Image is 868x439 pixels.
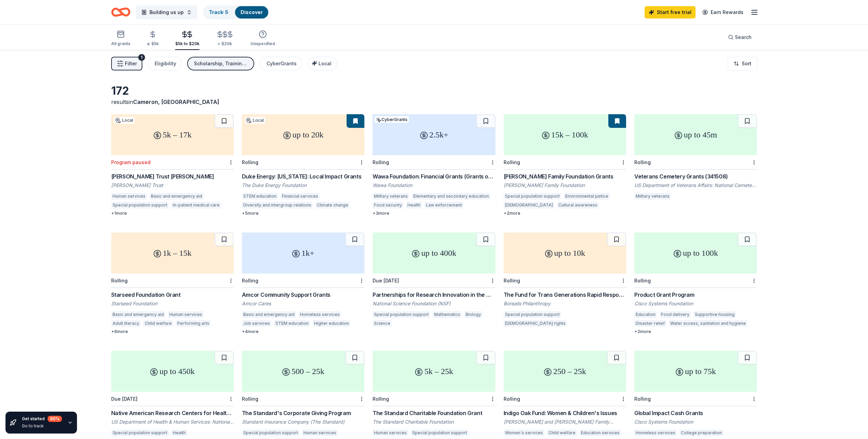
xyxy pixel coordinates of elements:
div: 1k – 15k [111,232,234,274]
div: Adult literacy [111,320,141,327]
div: Military veterans [634,193,671,200]
div: Food delivery [660,311,691,318]
div: Amcor Cares [242,300,364,307]
div: Indigo Oak Fund: Women & Children's Issues [504,409,626,417]
div: Elementary and secondary education [412,193,490,200]
div: 500 – 25k [242,351,364,392]
div: Military veterans [373,193,409,200]
div: [PERSON_NAME] and [PERSON_NAME] Family Foundation [504,418,626,425]
div: [PERSON_NAME] Family Foundation [504,182,626,189]
div: Standard Insurance Company (The Standard) [242,418,364,425]
div: + 6 more [111,329,234,334]
span: in [129,98,219,105]
div: Local [245,117,265,124]
a: Track· 5 [209,9,228,15]
span: Filter [125,59,137,68]
div: STEM education [274,320,310,327]
div: Performing arts [176,320,211,327]
div: Rolling [111,278,128,283]
div: All grants [111,41,130,46]
div: up to 450k [111,351,234,392]
div: [DEMOGRAPHIC_DATA] rights [504,320,567,327]
div: Health [171,429,187,436]
div: Program paused [111,159,151,165]
button: Unspecified [250,27,275,50]
div: Partnerships for Research Innovation in the Mathematical Sciences (351482) [373,291,495,299]
div: 5k – 25k [373,351,495,392]
div: 5k – 17k [111,114,234,155]
div: Supportive housing [694,311,736,318]
div: Get started [22,416,62,422]
a: up to 10kRollingThe Fund for Trans Generations Rapid Response FundBorealis PhilanthropySpecial po... [504,232,626,329]
div: The Standard Charitable Foundation [373,418,495,425]
div: Rolling [373,159,389,165]
div: Human services [302,429,338,436]
div: Education [634,311,657,318]
div: 172 [111,84,234,98]
a: up to 20kLocalRollingDuke Energy: [US_STATE]: Local Impact GrantsThe Duke Energy FoundationSTEM e... [242,114,364,216]
div: Unspecified [250,41,275,46]
div: Wawa Foundation: Financial Grants (Grants over $2,500) [373,172,495,181]
div: STEM education [242,193,278,200]
div: Rolling [634,396,651,402]
div: Education services [580,429,621,436]
div: Rolling [504,278,520,283]
div: Child welfare [547,429,577,436]
div: Wawa Foundation [373,182,495,189]
div: College preparation [679,429,723,436]
button: Local [308,57,337,70]
div: The Standard Charitable Foundation Grant [373,409,495,417]
div: Environmental justice [564,193,610,200]
div: up to 100k [634,232,757,274]
div: [DEMOGRAPHIC_DATA] [504,202,554,209]
div: Mathematics [433,311,462,318]
div: Starseed Foundation Grant [111,291,234,299]
div: Borealis Philanthropy [504,300,626,307]
div: Job services [242,320,271,327]
a: 2.5k+CyberGrantsRollingWawa Foundation: Financial Grants (Grants over $2,500)Wawa FoundationMilit... [373,114,495,216]
div: > $20k [216,41,234,46]
span: Sort [742,59,751,68]
div: Food security [373,202,403,209]
div: Rolling [634,159,651,165]
a: 5k – 17kLocalProgram paused[PERSON_NAME] Trust [PERSON_NAME][PERSON_NAME] TrustHuman servicesBasi... [111,114,234,216]
div: Basic and emergency aid [111,311,165,318]
div: Cultural awareness [557,202,599,209]
div: Child welfare [143,320,173,327]
div: Basic and emergency aid [242,311,296,318]
div: up to 75k [634,351,757,392]
button: Eligibility [148,57,182,70]
button: ≤ $5k [147,28,159,50]
div: Veterans Cemetery Grants (341508) [634,172,757,181]
div: US Department of Veterans Affairs: National Cemetery System [634,182,757,189]
button: CyberGrants [260,57,302,70]
div: Rolling [504,159,520,165]
div: up to 20k [242,114,364,155]
span: Search [735,33,752,41]
div: $5k to $20k [175,41,199,46]
div: Special population support [373,311,430,318]
span: Cameron, [GEOGRAPHIC_DATA] [133,98,219,105]
div: 250 – 25k [504,351,626,392]
div: Rolling [504,396,520,402]
div: Native American Research Centers for Health (NARCH) Planning Grants (R34 - Clinical Trial Not All... [111,409,234,417]
button: Building us up [136,5,197,19]
div: + 3 more [373,211,495,216]
div: up to 10k [504,232,626,274]
div: Human services [168,311,204,318]
div: Biology [464,311,482,318]
div: Homeless services [299,311,341,318]
div: results [111,98,234,106]
button: $5k to $20k [175,28,199,50]
div: Rolling [242,396,258,402]
a: up to 400kDue [DATE]Partnerships for Research Innovation in the Mathematical Sciences (351482)Nat... [373,232,495,329]
div: Human services [111,193,147,200]
div: 1k+ [242,232,364,274]
div: The Duke Energy Foundation [242,182,364,189]
div: CyberGrants [267,59,297,68]
div: Law enforcement [425,202,463,209]
div: 60 % [48,416,62,422]
div: Human services [373,429,408,436]
div: Homeless services [634,429,677,436]
button: Search [723,30,757,44]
